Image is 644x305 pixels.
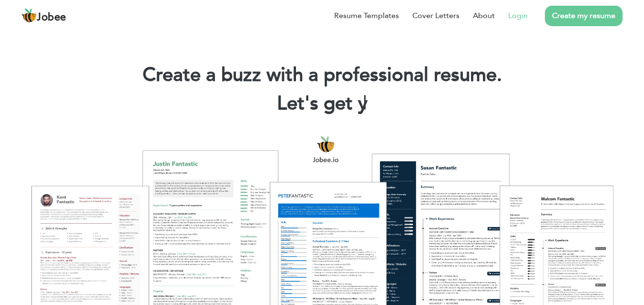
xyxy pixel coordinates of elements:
[14,91,630,116] h2: Let's
[334,10,399,21] a: Resume Templates
[21,8,37,23] img: jobee.io
[545,6,623,26] a: Create my resume
[37,12,66,23] span: Jobee
[508,10,528,21] a: Login
[363,90,367,117] span: |
[324,90,368,117] span: get y
[14,63,630,88] h1: Create a buzz with a professional resume.
[412,10,460,21] a: Cover Letters
[21,8,66,23] a: Jobee
[473,10,495,21] a: About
